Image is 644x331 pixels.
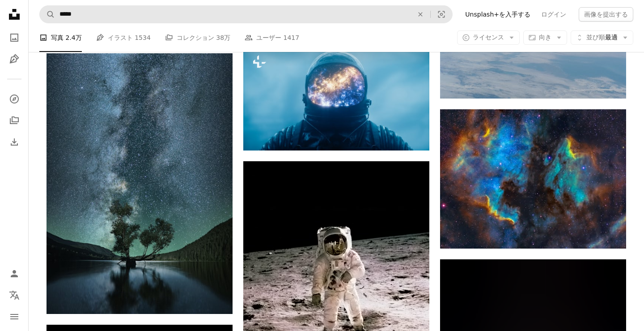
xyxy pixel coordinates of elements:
[440,109,626,249] img: 青と黒のギャラクシーデジタル壁紙
[586,34,605,41] span: 並び順
[536,7,572,21] a: ログイン
[5,265,23,283] a: ログイン / 登録する
[460,7,536,21] a: Unsplash+を入手する
[523,30,567,45] button: 向き
[96,23,151,52] a: イラスト 1534
[473,34,504,41] span: ライセンス
[571,30,633,45] button: 並び順最適
[245,23,299,52] a: ユーザー 1417
[5,5,23,25] a: ホーム — Unsplash
[47,53,233,314] img: 星空の下の水域に緑の葉の木
[243,46,429,150] img: 空を背景にした宇宙服を着た男性
[39,5,453,23] form: サイト内でビジュアルを探す
[5,133,23,151] a: ダウンロード履歴
[579,7,633,21] button: 画像を提出する
[539,34,551,41] span: 向き
[243,286,429,294] a: 灰色の砂の上に立つ宇宙飛行士
[216,33,230,43] span: 38万
[47,180,233,188] a: 星空の下の水域に緑の葉の木
[5,90,23,108] a: 探す
[440,175,626,183] a: 青と黒のギャラクシーデジタル壁紙
[431,6,452,23] button: ビジュアル検索
[284,33,300,43] span: 1417
[411,6,430,23] button: 全てクリア
[165,23,230,52] a: コレクション 38万
[135,33,151,43] span: 1534
[586,33,618,42] span: 最適
[440,316,626,324] a: 星空の写真撮影
[243,94,429,102] a: 空を背景にした宇宙服を着た男性
[40,6,55,23] button: Unsplashで検索する
[5,29,23,47] a: 写真
[457,30,520,45] button: ライセンス
[5,286,23,304] button: 言語
[5,50,23,68] a: イラスト
[5,308,23,326] button: メニュー
[5,112,23,129] a: コレクション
